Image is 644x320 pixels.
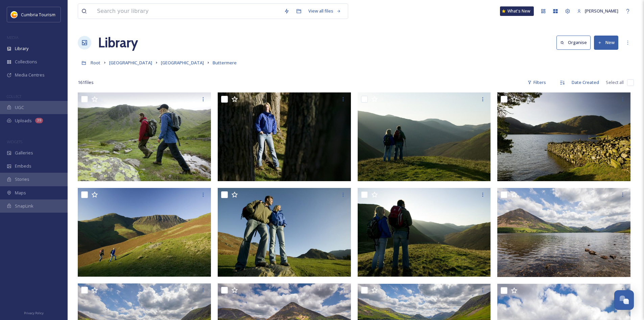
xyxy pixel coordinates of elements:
[614,290,634,310] button: Open Chat
[24,311,44,315] span: Privacy Policy
[15,203,33,209] span: SnapLink
[594,36,618,49] button: New
[15,118,32,124] span: Uploads
[15,150,33,156] span: Galleries
[556,36,594,49] a: Organise
[213,60,237,66] span: Buttermere
[15,190,26,196] span: Maps
[358,92,491,181] img: D2EV8998.jpg
[109,60,152,66] span: [GEOGRAPHIC_DATA]
[78,188,211,277] img: D2EV8978.jpg
[305,4,344,18] a: View all files
[524,76,549,89] div: Filters
[7,94,21,99] span: COLLECT
[500,6,534,16] a: What's New
[94,4,281,19] input: Search your library
[15,45,28,52] span: Library
[161,60,204,66] span: [GEOGRAPHIC_DATA]
[21,12,55,18] span: Cumbria Tourism
[91,59,100,67] a: Root
[109,59,152,67] a: [GEOGRAPHIC_DATA]
[568,76,602,89] div: Date Created
[15,59,37,65] span: Collections
[35,118,43,123] div: 39
[24,308,44,317] a: Privacy Policy
[11,11,18,18] img: images.jpg
[574,4,622,18] a: [PERSON_NAME]
[606,79,624,86] span: Select all
[556,36,591,49] button: Organise
[15,104,24,111] span: UGC
[15,72,45,78] span: Media Centres
[497,188,630,277] img: Crummock-Water-223.jpg
[585,8,618,14] span: [PERSON_NAME]
[91,60,100,66] span: Root
[7,35,19,40] span: MEDIA
[15,176,29,183] span: Stories
[213,59,237,67] a: Buttermere
[78,92,211,181] img: D2EV1494.jpg
[497,92,630,181] img: d2ev8962.jpg
[218,92,351,181] img: D2EV8971.jpg
[358,188,491,277] img: D2EV8995.jpg
[98,33,138,53] a: Library
[218,188,351,277] img: D2EV8975.jpg
[15,163,31,169] span: Embeds
[7,139,22,144] span: WIDGETS
[161,59,204,67] a: [GEOGRAPHIC_DATA]
[78,79,94,86] span: 161 file s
